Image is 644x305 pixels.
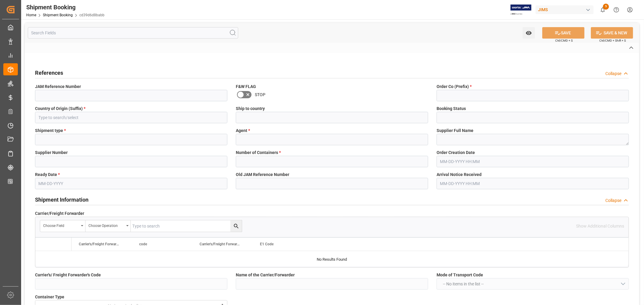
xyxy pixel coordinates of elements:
[555,38,573,43] span: Ctrl/CMD + S
[35,294,64,300] span: Container Type
[440,281,487,287] span: -- No items in the list --
[523,27,535,39] button: open menu
[35,171,60,178] span: Ready Date
[35,196,88,204] h2: Shipment Information
[437,83,472,90] span: Order Co (Prefix)
[236,127,250,134] span: Agent
[28,27,238,39] input: Search Fields
[40,220,85,232] button: open menu
[511,5,531,15] img: Exertis%20JAM%20-%20Email%20Logo.jpg_1722504956.jpg
[260,242,274,246] span: E1 Code
[79,242,119,246] span: Carrier's/Freight Forwarder's Code
[605,71,621,77] div: Collapse
[599,38,626,43] span: Ctrl/CMD + Shift + S
[437,105,466,112] span: Booking Status
[35,127,66,134] span: Shipment type
[437,171,482,178] span: Arrival Notice Received
[88,222,124,228] div: Choose Operation
[236,171,289,178] span: Old JAM Reference Number
[139,242,147,246] span: code
[26,3,104,12] div: Shipment Booking
[200,242,240,246] span: Carrier's/Freight Forwarder's Name
[437,149,475,156] span: Order Creation Date
[85,220,131,232] button: open menu
[35,272,101,278] span: Carrier's/ Freight Forwarder's Code
[536,5,594,14] div: JIMS
[236,83,256,90] span: F&W FLAG
[603,4,609,10] span: 5
[230,220,242,232] button: search button
[35,105,85,112] span: Country of Origin (Suffix)
[26,13,36,17] a: Home
[542,27,585,39] button: SAVE
[35,149,68,156] span: Supplier Number
[236,149,281,156] span: Number of Containers
[43,13,73,17] a: Shipment Booking
[536,4,596,15] button: JIMS
[605,197,621,204] div: Collapse
[255,92,265,98] span: STOP
[437,272,483,278] span: Mode of Transport Code
[43,222,79,228] div: Choose field
[35,112,227,123] input: Type to search/select
[591,27,633,39] button: SAVE & NEW
[437,278,629,290] button: open menu
[236,105,265,112] span: Ship to country
[131,220,242,232] input: Type to search
[35,83,81,90] span: JAM Reference Number
[35,69,63,77] h2: References
[610,3,623,17] button: Help Center
[437,127,473,134] span: Supplier Full Name
[35,178,227,189] input: MM-DD-YYYY
[236,272,295,278] span: Name of the Carrier/Forwarder
[437,178,629,189] input: MM-DD-YYYY HH:MM
[596,3,610,17] button: show 5 new notifications
[437,156,629,167] input: MM-DD-YYYY HH:MM
[35,210,84,217] span: Carrier/Freight Forwarder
